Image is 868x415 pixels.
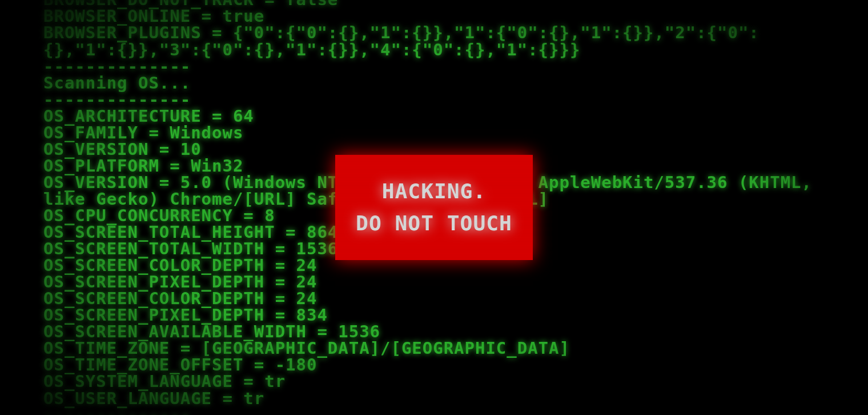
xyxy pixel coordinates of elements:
[43,357,825,373] p: OS_TIME_ZONE_OFFSET = -180
[43,58,825,75] p: --------------
[43,8,825,25] p: BROWSER_ONLINE = true
[43,174,825,207] p: OS_VERSION = 5.0 (Windows NT 10.0; Win64; x64) AppleWebKit/537.36 (KHTML, like Gecko) Chrome/[URL...
[43,241,825,257] p: OS_SCREEN_TOTAL_WIDTH = 1536
[43,290,825,307] p: OS_SCREEN_COLOR_DEPTH = 24
[43,390,825,407] p: OS_USER_LANGUAGE = tr
[43,91,825,108] p: --------------
[43,141,825,158] p: OS_VERSION = 10
[43,224,825,241] p: OS_SCREEN_TOTAL_HEIGHT = 864
[43,207,825,224] p: OS_CPU_CONCURRENCY = 8
[43,75,825,91] p: Scanning OS...
[43,373,825,390] p: OS_SYSTEM_LANGUAGE = tr
[43,25,825,58] p: BROWSER_PLUGINS = {"0":{"0":{},"1":{}},"1":{"0":{},"1":{}},"2":{"0":{},"1":{}},"3":{"0":{},"1":{}...
[43,257,825,274] p: OS_SCREEN_COLOR_DEPTH = 24
[43,307,825,324] p: OS_SCREEN_PIXEL_DEPTH = 834
[43,274,825,290] p: OS_SCREEN_PIXEL_DEPTH = 24
[43,108,825,125] p: OS_ARCHITECTURE = 64
[43,324,825,340] p: OS_SCREEN_AVAILABLE_WIDTH = 1536
[43,158,825,174] p: OS_PLATFORM = Win32
[43,125,825,141] p: OS_FAMILY = Windows
[43,340,825,357] p: OS_TIME_ZONE = [GEOGRAPHIC_DATA]/[GEOGRAPHIC_DATA]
